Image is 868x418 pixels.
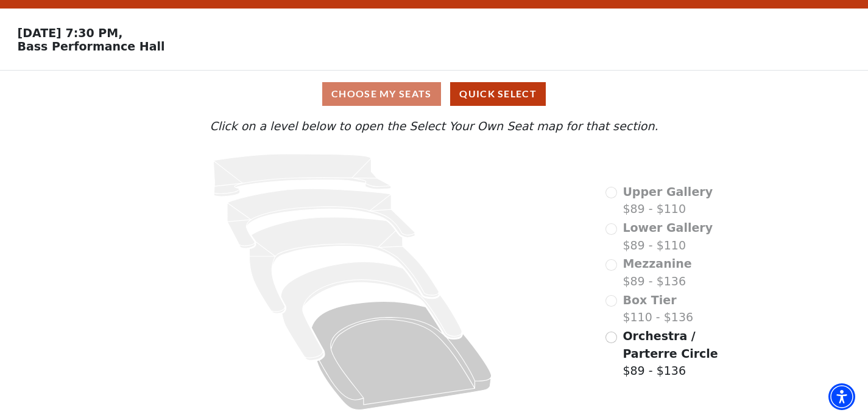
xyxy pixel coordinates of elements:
label: $89 - $110 [623,219,713,254]
p: Click on a level below to open the Select Your Own Seat map for that section. [117,117,750,135]
span: Lower Gallery [623,221,713,234]
span: Upper Gallery [623,185,713,198]
label: $89 - $136 [623,255,691,290]
button: Quick Select [450,82,546,106]
label: $110 - $136 [623,291,693,326]
input: Orchestra / Parterre Circle$89 - $136 [605,332,617,343]
label: $89 - $136 [623,327,750,380]
div: Accessibility Menu [828,383,855,410]
span: Orchestra / Parterre Circle [623,329,718,360]
span: Mezzanine [623,257,691,270]
span: Box Tier [623,293,676,307]
path: Lower Gallery - Seats Available: 0 [227,189,415,248]
label: $89 - $110 [623,183,713,218]
path: Orchestra / Parterre Circle - Seats Available: 359 [312,302,492,410]
path: Upper Gallery - Seats Available: 0 [214,154,391,197]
